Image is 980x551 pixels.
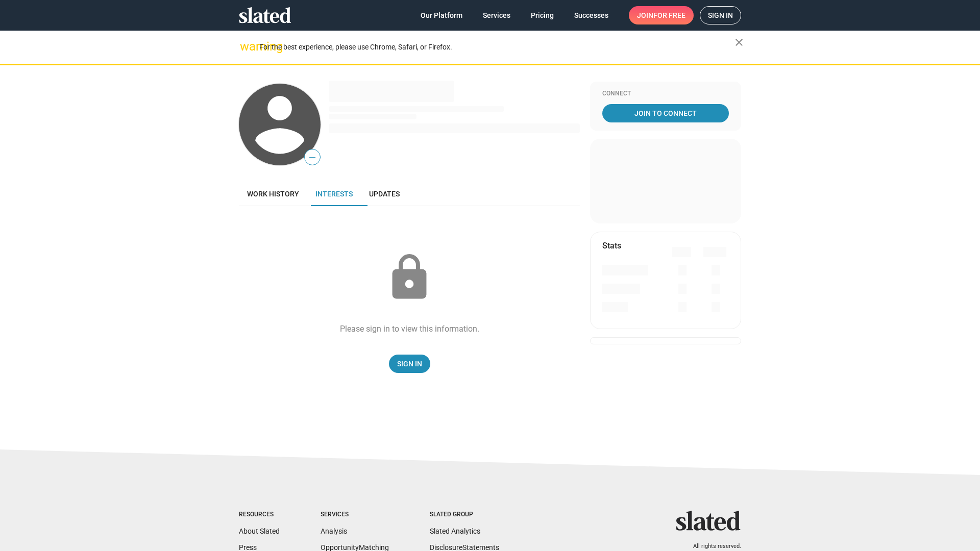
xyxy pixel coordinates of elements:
[361,182,408,206] a: Updates
[483,6,510,24] span: Services
[475,6,519,24] a: Services
[259,40,735,54] div: For the best experience, please use Chrome, Safari, or Firefox.
[340,323,479,334] div: Please sign in to view this information.
[602,240,621,251] mat-card-title: Stats
[523,6,562,24] a: Pricing
[430,511,499,519] div: Slated Group
[637,6,685,24] span: Join
[531,6,554,24] span: Pricing
[700,6,741,24] a: Sign in
[430,527,480,535] a: Slated Analytics
[629,6,694,24] a: Joinfor free
[239,527,280,535] a: About Slated
[708,7,733,24] span: Sign in
[305,151,320,164] span: —
[412,6,471,24] a: Our Platform
[321,511,389,519] div: Services
[384,252,435,303] mat-icon: lock
[733,36,745,48] mat-icon: close
[421,6,462,24] span: Our Platform
[247,190,299,198] span: Work history
[240,40,252,53] mat-icon: warning
[574,6,608,24] span: Successes
[239,182,307,206] a: Work history
[307,182,361,206] a: Interests
[604,104,727,122] span: Join To Connect
[389,355,430,373] a: Sign In
[566,6,617,24] a: Successes
[315,190,353,198] span: Interests
[369,190,400,198] span: Updates
[321,527,347,535] a: Analysis
[602,104,729,122] a: Join To Connect
[239,511,280,519] div: Resources
[653,6,685,24] span: for free
[602,90,729,98] div: Connect
[397,355,422,373] span: Sign In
